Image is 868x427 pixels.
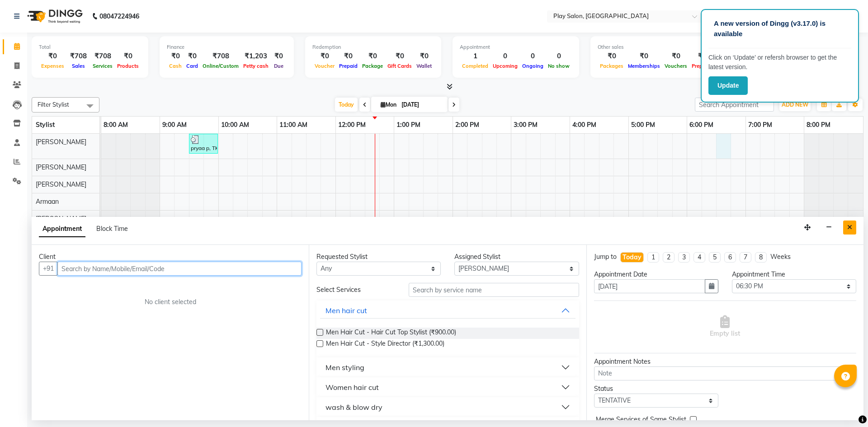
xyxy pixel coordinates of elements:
img: logo [23,4,85,29]
div: pryaa p, TK01, 09:30 AM-10:00 AM, Wash & Blow Dry - Hair Wash [190,135,217,152]
div: ₹0 [167,51,184,61]
li: 2 [663,252,675,263]
span: [PERSON_NAME] [36,138,86,146]
input: Search Appointment [695,98,774,112]
span: Prepaid [337,63,360,69]
div: ₹0 [414,51,434,61]
div: 0 [546,51,572,61]
p: Click on ‘Update’ or refersh browser to get the latest version. [708,53,851,72]
a: 9:00 AM [160,118,189,131]
div: ₹708 [200,51,241,61]
span: Memberships [626,63,662,69]
li: 7 [740,252,751,263]
div: 1 [460,51,491,61]
div: Total [39,43,141,51]
div: Status [594,384,718,394]
div: ₹0 [184,51,200,61]
a: 1:00 PM [394,118,423,131]
div: Redemption [312,43,434,51]
a: 2:00 PM [453,118,481,131]
div: ₹0 [385,51,414,61]
a: 11:00 AM [277,118,310,131]
div: Finance [167,43,287,51]
a: 8:00 PM [804,118,833,131]
span: Petty cash [241,63,271,69]
p: A new version of Dingg (v3.17.0) is available [714,19,846,39]
div: ₹0 [312,51,337,61]
a: 6:00 PM [687,118,716,131]
div: Men styling [325,362,364,373]
span: Filter Stylist [38,101,69,108]
div: ₹708 [90,51,115,61]
input: Search by Name/Mobile/Email/Code [57,262,302,276]
span: Vouchers [662,63,689,69]
li: 4 [693,252,705,263]
button: Close [843,221,856,235]
div: wash & blow dry [325,402,382,413]
a: 3:00 PM [511,118,540,131]
b: 08047224946 [99,4,139,29]
span: Sales [70,63,87,69]
span: No show [546,63,572,69]
span: Today [335,98,358,112]
span: Merge Services of Same Stylist [596,415,686,426]
span: Due [272,63,286,69]
span: Completed [460,63,491,69]
span: Gift Cards [385,63,414,69]
a: 12:00 PM [336,118,368,131]
div: 0 [520,51,546,61]
div: ₹0 [662,51,689,61]
div: Appointment Time [732,270,856,279]
li: 3 [678,252,690,263]
li: 5 [709,252,721,263]
div: Appointment [460,43,572,51]
span: Services [90,63,115,69]
div: ₹0 [689,51,715,61]
span: Products [115,63,141,69]
div: ₹708 [66,51,90,61]
span: Expenses [39,63,66,69]
span: Armaan [36,197,59,206]
button: Men styling [320,359,575,375]
button: wash & blow dry [320,399,575,415]
span: Cash [167,63,184,69]
span: Package [360,63,385,69]
span: Upcoming [491,63,520,69]
div: Client [39,252,302,262]
span: ADD NEW [782,101,808,108]
div: ₹0 [360,51,385,61]
a: 7:00 PM [746,118,774,131]
span: Prepaids [689,63,715,69]
span: Appointment [39,221,85,237]
li: 8 [755,252,767,263]
input: yyyy-mm-dd [594,279,705,293]
a: 8:00 AM [101,118,130,131]
div: Other sales [598,43,744,51]
div: Women hair cut [325,382,379,393]
span: Empty list [710,315,740,338]
button: Update [708,76,748,95]
div: ₹0 [598,51,626,61]
span: Wallet [414,63,434,69]
span: Voucher [312,63,337,69]
div: Select Services [310,285,401,295]
a: 10:00 AM [219,118,251,131]
div: Appointment Date [594,270,718,279]
div: ₹0 [115,51,141,61]
div: ₹1,203 [241,51,271,61]
span: Men Hair Cut - Hair Cut Top Stylist (₹900.00) [326,328,456,339]
div: Today [623,253,642,262]
input: Search by service name [409,283,579,297]
a: 5:00 PM [629,118,657,131]
div: Assigned Stylist [454,252,579,262]
div: Appointment Notes [594,357,856,366]
li: 6 [724,252,736,263]
span: Ongoing [520,63,546,69]
div: Jump to [594,252,617,262]
div: Requested Stylist [316,252,441,262]
div: ₹0 [39,51,66,61]
span: Packages [598,63,626,69]
div: ₹0 [271,51,287,61]
button: Men hair cut [320,302,575,319]
button: Women hair cut [320,379,575,395]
